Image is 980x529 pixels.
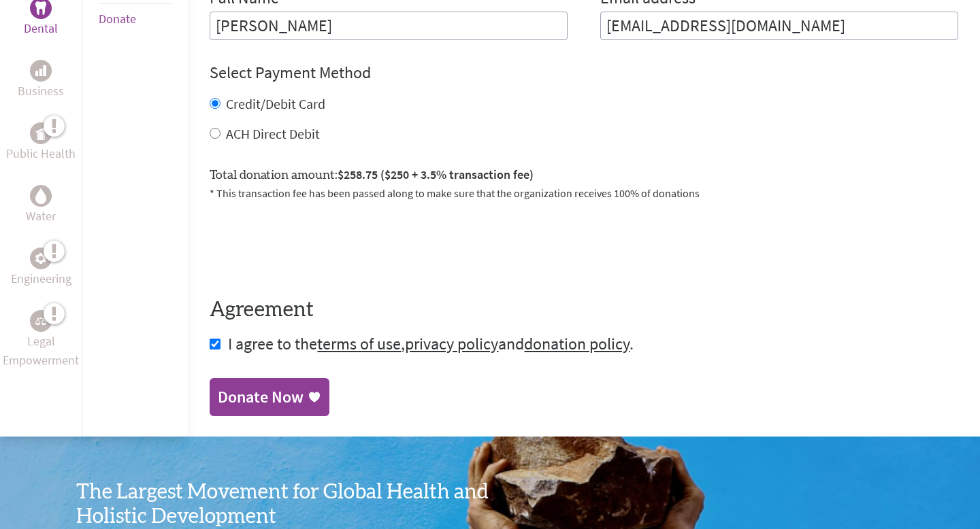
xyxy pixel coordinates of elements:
a: WaterWater [26,185,56,226]
span: $258.75 ($250 + 3.5% transaction fee) [338,167,534,182]
a: Donate Now [210,378,329,416]
img: Public Health [35,126,46,140]
h3: The Largest Movement for Global Health and Holistic Development [76,480,490,529]
a: Donate [99,11,136,27]
img: Legal Empowerment [35,317,46,325]
a: BusinessBusiness [18,60,64,101]
p: Engineering [11,269,71,288]
iframe: reCAPTCHA [210,218,416,271]
div: Engineering [30,248,52,269]
img: Engineering [35,252,46,263]
a: Legal EmpowermentLegal Empowerment [3,310,79,370]
p: Dental [24,19,58,38]
a: Public HealthPublic Health [6,122,76,163]
div: Legal Empowerment [30,310,52,332]
label: Credit/Debit Card [226,95,325,112]
h4: Select Payment Method [210,62,958,84]
div: Business [30,60,52,82]
a: donation policy [524,333,630,354]
p: Water [26,207,56,226]
a: privacy policy [405,333,498,354]
li: Donate [99,4,171,34]
label: Total donation amount: [210,165,534,185]
div: Donate Now [218,386,304,408]
img: Dental [35,1,46,14]
input: Enter Full Name [210,12,568,40]
img: Business [35,65,46,76]
div: Public Health [30,122,52,144]
label: ACH Direct Debit [226,125,320,142]
img: Water [35,188,46,203]
h4: Agreement [210,298,958,322]
p: * This transaction fee has been passed along to make sure that the organization receives 100% of ... [210,185,958,201]
p: Legal Empowerment [3,332,79,370]
span: I agree to the , and . [228,333,634,354]
input: Your Email [600,12,958,40]
p: Business [18,82,64,101]
p: Public Health [6,144,76,163]
a: EngineeringEngineering [11,248,71,288]
a: terms of use [317,333,401,354]
div: Water [30,185,52,207]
